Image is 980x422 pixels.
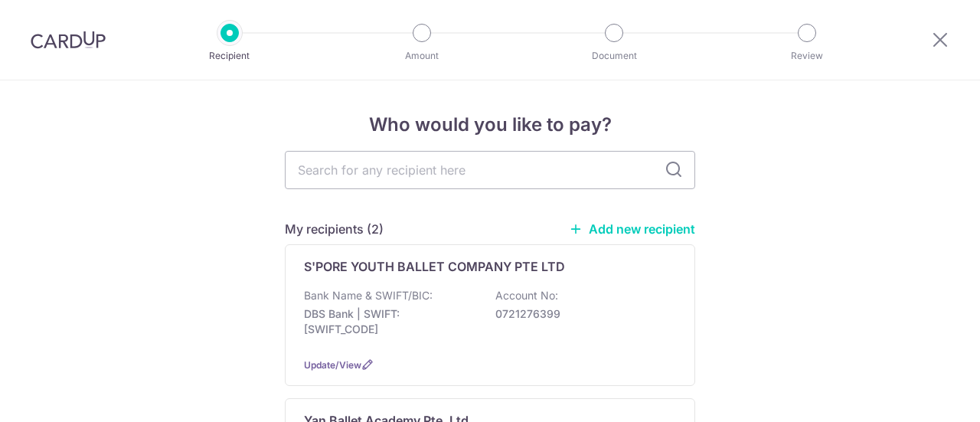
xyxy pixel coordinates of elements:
[304,288,433,303] p: Bank Name & SWIFT/BIC:
[285,151,695,189] input: Search for any recipient here
[304,306,475,337] p: DBS Bank | SWIFT: [SWIFT_CODE]
[882,376,965,414] iframe: Opens a widget where you can find more information
[557,48,671,64] p: Document
[31,31,106,49] img: CardUp
[304,359,361,371] a: Update/View
[495,306,667,322] p: 0721276399
[304,257,565,276] p: S'PORE YOUTH BALLET COMPANY PTE LTD
[750,48,864,64] p: Review
[285,220,384,238] h5: My recipients (2)
[569,221,695,237] a: Add new recipient
[365,48,479,64] p: Amount
[285,111,695,139] h4: Who would you like to pay?
[495,288,558,303] p: Account No:
[173,48,286,64] p: Recipient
